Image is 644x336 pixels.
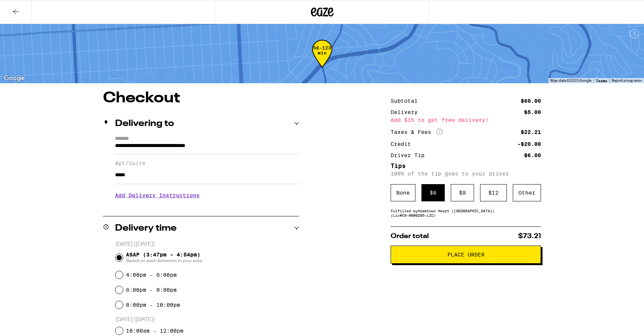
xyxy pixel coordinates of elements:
div: $60.00 [521,98,541,103]
div: $6.00 [524,153,541,158]
a: Open this area in Google Maps (opens a new window) [2,73,27,83]
label: Apt/Suite [115,160,299,166]
div: $5.00 [524,109,541,115]
button: Place Order [391,246,541,264]
label: 8:00pm - 10:00pm [126,302,180,308]
img: Google [2,73,27,83]
div: $ 12 [480,184,507,201]
div: Other [513,184,541,201]
p: [DATE] ([DATE]) [115,241,299,248]
a: Report a map error [612,78,642,82]
div: $ 6 [421,184,445,201]
div: Credit [391,141,416,147]
div: Subtotal [391,98,423,103]
div: $ 9 [451,184,474,201]
a: Terms [596,78,607,83]
div: $22.21 [521,129,541,135]
label: 10:00am - 12:00pm [126,328,183,334]
div: -$20.00 [517,141,541,147]
div: Taxes & Fees [391,129,442,135]
h5: Tips [391,163,541,169]
label: 6:00pm - 8:00pm [126,287,177,293]
div: Delivery [391,109,423,115]
p: [DATE] ([DATE]) [115,316,299,323]
div: Add $15 to get free delivery! [391,117,541,123]
h1: Checkout [103,91,299,106]
h2: Delivering to [115,119,174,128]
iframe: Opens a widget where you can find more information [596,313,636,332]
span: $73.21 [518,233,541,240]
div: Driver Tip [391,153,430,158]
span: Map data ©2025 Google [550,78,591,82]
span: Order total [391,233,429,240]
label: 4:00pm - 6:00pm [126,272,177,278]
span: ASAP (3:47pm - 4:54pm) [126,252,202,264]
span: Based on past deliveries in your area [126,258,202,264]
div: 56-123 min [312,45,332,73]
div: None [391,184,415,201]
span: Place Order [447,252,485,257]
p: We'll contact you at [PHONE_NUMBER] when we arrive [115,204,299,210]
p: 100% of the tip goes to your driver [391,171,541,177]
h2: Delivery time [115,224,177,233]
h3: Add Delivery Instructions [115,187,299,204]
div: Fulfilled by Hometown Heart ([GEOGRAPHIC_DATA]) (Lic# C9-0000295-LIC ) [391,208,541,217]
